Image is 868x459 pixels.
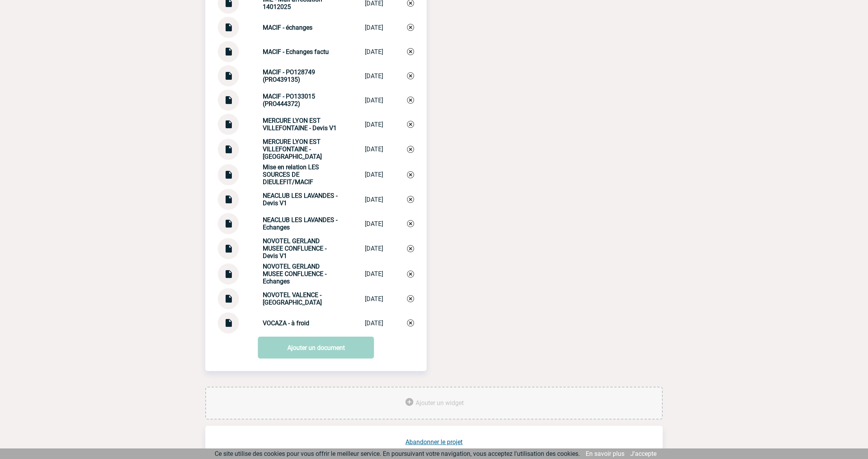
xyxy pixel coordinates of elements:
img: Supprimer [407,24,414,31]
strong: NEACLUB LES LAVANDES - Devis V1 [263,192,337,207]
div: [DATE] [365,24,383,31]
strong: MACIF - échanges [263,24,312,31]
div: [DATE] [365,121,383,128]
div: [DATE] [365,295,383,303]
strong: MERCURE LYON EST VILLEFONTAINE - [GEOGRAPHIC_DATA] [263,138,322,160]
img: Supprimer [407,121,414,128]
div: Ajouter des outils d'aide à la gestion de votre événement [205,387,663,420]
img: Supprimer [407,72,414,79]
img: Supprimer [407,220,414,227]
img: Supprimer [407,171,414,178]
strong: NOVOTEL GERLAND MUSEE CONFLUENCE - Devis V1 [263,237,326,260]
span: Ce site utilise des cookies pour vous offrir le meilleur service. En poursuivant votre navigation... [215,450,580,457]
span: Ajouter un widget [416,399,464,407]
img: Supprimer [407,271,414,278]
strong: MERCURE LYON EST VILLEFONTAINE - Devis V1 [263,117,337,132]
a: En savoir plus [586,450,624,457]
div: [DATE] [365,270,383,278]
img: Supprimer [407,295,414,302]
div: [DATE] [365,72,383,80]
strong: MACIF - Echanges factu [263,48,329,56]
div: [DATE] [365,48,383,56]
a: Ajouter un document [258,337,374,359]
a: Abandonner le projet [405,438,463,446]
strong: Mise en relation LES SOURCES DE DIEULEFIT/MACIF [263,163,319,186]
div: [DATE] [365,220,383,228]
strong: NEACLUB LES LAVANDES - Echanges [263,216,337,231]
strong: NOVOTEL GERLAND MUSEE CONFLUENCE - Echanges [263,263,326,285]
strong: VOCAZA - à froid [263,319,309,327]
img: Supprimer [407,97,414,104]
strong: NOVOTEL VALENCE - [GEOGRAPHIC_DATA] [263,291,322,306]
div: [DATE] [365,145,383,153]
img: Supprimer [407,146,414,153]
div: [DATE] [365,319,383,327]
div: [DATE] [365,97,383,104]
div: [DATE] [365,196,383,203]
div: [DATE] [365,245,383,252]
img: Supprimer [407,196,414,203]
img: Supprimer [407,245,414,252]
div: [DATE] [365,171,383,178]
a: J'accepte [630,450,656,457]
img: Supprimer [407,319,414,326]
img: Supprimer [407,48,414,55]
strong: MACIF - PO128749 (PRO439135) [263,68,315,83]
strong: MACIF - PO133015 (PRO444372) [263,93,315,108]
